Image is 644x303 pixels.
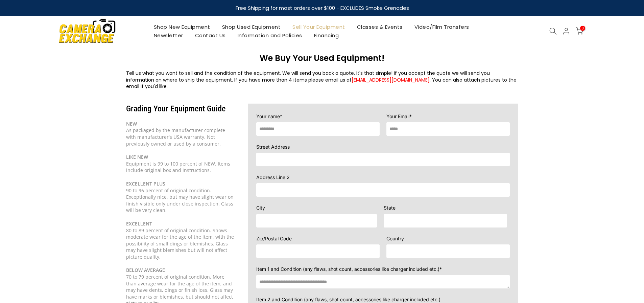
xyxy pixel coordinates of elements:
a: 0 [576,27,583,35]
a: Contact Us [189,31,232,40]
a: Sell Your Equipment [287,23,351,31]
span: State [384,205,396,211]
a: Financing [308,31,345,40]
a: [EMAIL_ADDRESS][DOMAIN_NAME] [352,77,430,83]
span: Item 2 and Condition (any flaws, shot count, accessories like charger included etc.) [256,297,440,302]
div: As packaged by the manufacturer complete with manufacturer's USA warranty. Not previously owned o... [126,121,234,147]
span: 0 [580,26,585,31]
h3: Grading Your Equipment Guide [126,104,234,114]
a: Video/Film Transfers [408,23,475,31]
span: Address Line 2 [256,174,290,180]
h3: We Buy Your Used Equipment! [126,53,518,63]
a: Information and Policies [232,31,308,40]
strong: Free Shipping for most orders over $100 - EXCLUDES Smoke Grenades [235,4,409,12]
div: 80 to 89 percent of original condition. Shows moderate wear for the age of the item, with the pos... [126,227,234,260]
a: Classes & Events [351,23,408,31]
div: 90 to 96 percent of original condition. Exceptionally nice, but may have slight wear on finish vi... [126,187,234,214]
div: Tell us what you want to sell and the condition of the equipment. We will send you back a quote. ... [126,70,518,90]
a: Newsletter [148,31,189,40]
b: LIKE NEW [126,154,148,160]
span: Your name [256,113,280,119]
b: BELOW AVERAGE [126,267,165,273]
div: Equipment is 99 to 100 percent of NEW. Items include original box and instructions. [126,154,234,174]
a: Shop New Equipment [148,23,216,31]
b: EXCELLENT PLUS [126,180,165,187]
span: Item 1 and Condition (any flaws, shot count, accessories like charger included etc.) [256,266,439,272]
span: Zip/Postal Code [256,236,292,241]
b: NEW [126,121,137,127]
b: EXCELLENT [126,220,152,227]
span: Street Address [256,144,290,150]
span: Your Email [386,113,409,119]
span: Country [386,236,404,241]
a: Shop Used Equipment [216,23,287,31]
span: City [256,205,265,211]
